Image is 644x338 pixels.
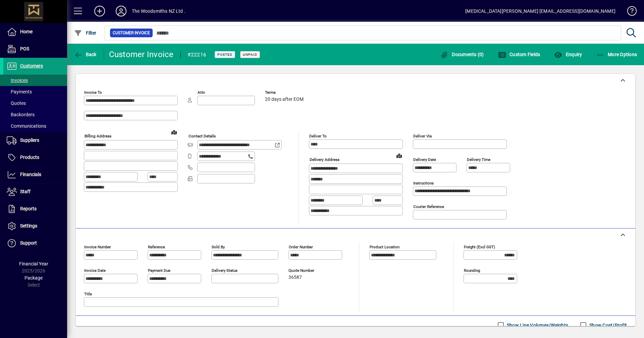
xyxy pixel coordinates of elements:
mat-label: Invoice To [84,90,102,95]
label: Show Cost/Profit [588,322,627,329]
mat-label: Deliver To [309,134,327,138]
span: Unpaid [243,52,257,57]
mat-label: Freight (excl GST) [464,245,495,249]
mat-label: Delivery time [467,157,490,162]
span: Quote number [288,268,329,273]
span: Communications [7,123,46,129]
a: Staff [3,183,67,200]
div: [MEDICAL_DATA][PERSON_NAME] [EMAIL_ADDRESS][DOMAIN_NAME] [465,6,615,16]
mat-label: Deliver via [413,134,432,138]
mat-label: Order number [289,245,313,249]
span: Documents (0) [440,52,484,57]
span: Back [74,52,97,57]
span: Financial Year [19,261,48,266]
mat-label: Instructions [413,181,434,185]
span: Customers [20,63,43,69]
span: 36587 [288,275,302,280]
button: Custom Fields [496,48,542,60]
mat-label: Invoice number [84,245,111,249]
button: Profile [110,5,132,17]
a: Financials [3,166,67,183]
span: Quotes [7,100,26,106]
a: View on map [394,150,405,161]
a: POS [3,41,67,57]
mat-label: Delivery date [413,157,436,162]
a: Suppliers [3,132,67,149]
a: View on map [169,127,179,137]
span: Customer Invoice [113,30,150,36]
button: Enquiry [552,48,584,60]
span: More Options [596,52,637,57]
span: Support [20,240,37,246]
span: Package [24,275,43,281]
span: Terms [265,90,305,95]
a: Payments [3,86,67,97]
button: Filter [72,27,98,39]
mat-label: Courier Reference [413,204,444,209]
span: Suppliers [20,137,39,143]
mat-label: Rounding [464,268,480,273]
app-page-header-button: Back [67,48,104,60]
button: Documents (0) [439,48,486,60]
div: #22216 [187,49,207,60]
a: Home [3,24,67,40]
span: Filter [74,30,97,36]
a: Communications [3,120,67,132]
a: Invoices [3,75,67,86]
span: Backorders [7,112,35,117]
span: Home [20,29,33,34]
span: Posted [217,52,232,57]
span: POS [20,46,29,51]
label: Show Line Volumes/Weights [505,322,568,329]
div: Customer Invoice [109,49,174,60]
mat-label: Invoice date [84,268,106,273]
a: Backorders [3,109,67,120]
mat-label: Reference [148,245,165,249]
a: Products [3,149,67,166]
span: Financials [20,172,41,177]
span: Settings [20,223,37,228]
mat-label: Payment due [148,268,170,273]
mat-label: Title [84,292,92,296]
button: Add [89,5,110,17]
span: Enquiry [554,52,582,57]
div: The Woodsmiths NZ Ltd . [132,6,185,16]
a: Settings [3,218,67,235]
span: Invoices [7,78,28,83]
button: Back [72,48,98,60]
mat-label: Attn [198,90,205,95]
mat-label: Sold by [212,245,225,249]
a: Knowledge Base [622,1,636,23]
span: Products [20,155,39,160]
span: Reports [20,206,37,211]
button: More Options [595,48,639,60]
a: Quotes [3,97,67,109]
mat-label: Delivery status [212,268,237,273]
a: Reports [3,201,67,217]
span: Payments [7,89,32,94]
span: 20 days after EOM [265,97,304,102]
span: Custom Fields [498,52,540,57]
a: Support [3,235,67,252]
span: Staff [20,189,31,194]
mat-label: Product location [370,245,399,249]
